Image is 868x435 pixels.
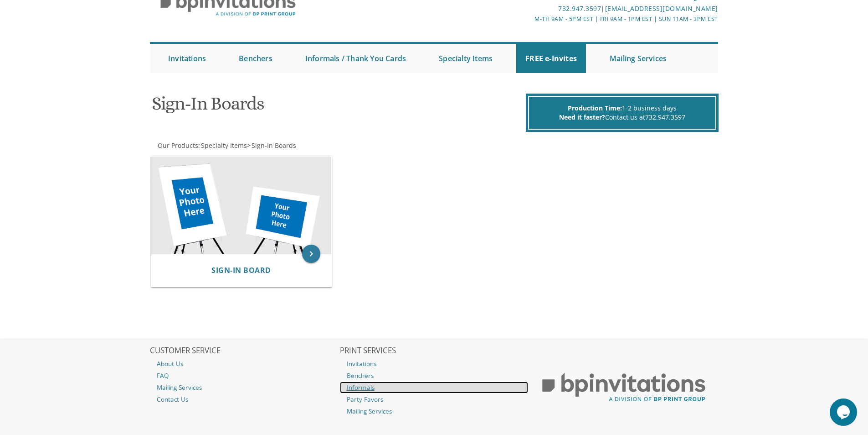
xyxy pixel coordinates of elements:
[211,266,271,275] a: Sign-In Board
[251,141,296,150] a: Sign-In Boards
[152,94,524,121] h1: Sign-In Boards
[150,393,339,405] a: Contact Us
[296,44,415,73] a: Informals / Thank You Cards
[211,265,271,275] span: Sign-In Board
[340,393,529,405] a: Party Favors
[150,358,339,370] a: About Us
[150,141,434,150] div: :
[529,365,718,410] img: BP Print Group
[340,3,718,14] div: |
[340,382,529,393] a: Informals
[340,346,529,356] h2: PRINT SERVICES
[230,44,282,73] a: Benchers
[568,104,622,112] span: Production Time:
[516,44,586,73] a: FREE e-Invites
[201,141,247,150] span: Specialty Items
[247,141,296,150] span: >
[200,141,247,150] a: Specialty Items
[601,44,676,73] a: Mailing Services
[302,245,320,263] a: keyboard_arrow_right
[150,346,339,356] h2: CUSTOMER SERVICE
[340,14,718,24] div: M-Th 9am - 5pm EST | Fri 9am - 1pm EST | Sun 11am - 3pm EST
[645,113,685,121] a: 732.947.3597
[252,141,296,150] span: Sign-In Boards
[605,4,718,13] a: [EMAIL_ADDRESS][DOMAIN_NAME]
[157,141,198,150] a: Our Products
[528,96,716,130] div: 1-2 business days Contact us at
[150,370,339,382] a: FAQ
[430,44,502,73] a: Specialty Items
[159,44,215,73] a: Invitations
[558,4,601,13] a: 732.947.3597
[340,358,529,370] a: Invitations
[151,157,332,254] img: Sign-In Board
[559,113,605,121] span: Need it faster?
[150,382,339,393] a: Mailing Services
[830,398,859,426] iframe: chat widget
[340,370,529,382] a: Benchers
[340,405,529,417] a: Mailing Services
